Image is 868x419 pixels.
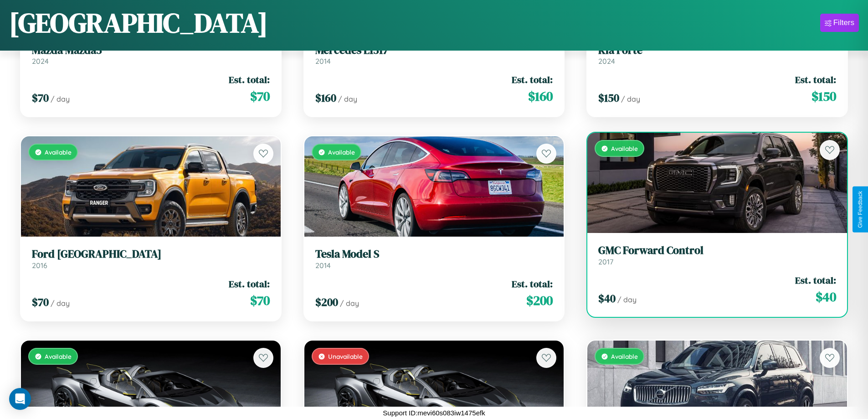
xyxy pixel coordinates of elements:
span: / day [338,94,357,103]
span: Available [611,352,638,360]
span: $ 70 [32,90,49,105]
span: 2024 [598,57,615,66]
span: / day [340,299,359,308]
span: $ 160 [315,90,336,105]
span: Unavailable [328,352,363,360]
span: $ 70 [250,291,270,310]
button: Filters [820,14,859,32]
span: $ 40 [816,288,836,306]
span: 2014 [315,261,331,270]
span: $ 40 [598,291,616,306]
span: Est. total: [795,73,836,86]
h3: GMC Forward Control [598,244,836,257]
span: Est. total: [229,73,270,86]
h3: Ford [GEOGRAPHIC_DATA] [32,248,270,261]
span: $ 160 [528,87,553,105]
span: $ 200 [315,295,338,310]
h3: Tesla Model S [315,248,553,261]
a: Mercedes L13172014 [315,44,553,66]
a: Kia Forte2024 [598,44,836,66]
span: Est. total: [795,274,836,287]
a: GMC Forward Control2017 [598,244,836,266]
a: Mazda Mazda32024 [32,44,270,66]
span: / day [617,295,637,304]
span: 2017 [598,257,613,266]
span: 2024 [32,57,49,66]
span: Est. total: [512,277,553,290]
span: Available [328,148,355,156]
span: $ 70 [32,295,49,310]
a: Tesla Model S2014 [315,248,553,270]
span: Est. total: [512,73,553,86]
span: Available [45,352,72,360]
div: Open Intercom Messenger [9,388,31,410]
span: $ 150 [598,90,619,105]
span: $ 150 [812,87,836,105]
p: Support ID: mevi60s083iw1475efk [383,407,485,419]
a: Ford [GEOGRAPHIC_DATA]2016 [32,248,270,270]
span: $ 70 [250,87,270,105]
span: Est. total: [229,277,270,290]
div: Filters [833,18,854,27]
span: 2016 [32,261,47,270]
span: / day [621,94,640,103]
span: Available [611,145,638,152]
span: Available [45,148,72,156]
span: / day [51,94,70,103]
span: 2014 [315,57,331,66]
span: / day [51,299,70,308]
div: Give Feedback [857,191,863,228]
h1: [GEOGRAPHIC_DATA] [9,4,268,41]
span: $ 200 [526,291,553,310]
